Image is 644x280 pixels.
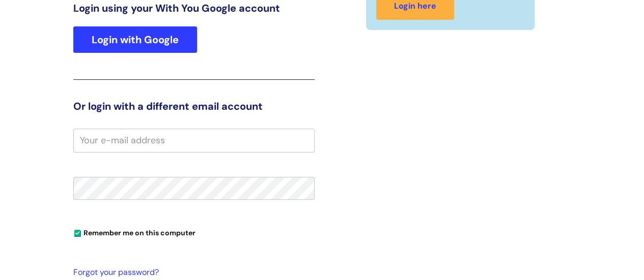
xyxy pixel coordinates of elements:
input: Remember me on this computer [74,230,81,237]
h3: Or login with a different email account [73,100,315,112]
h3: Login using your With You Google account [73,2,315,14]
label: Remember me on this computer [73,226,195,237]
a: Login with Google [73,26,197,53]
div: You can uncheck this option if you're logging in from a shared device [73,224,315,240]
input: Your e-mail address [73,129,315,152]
a: Forgot your password? [73,265,310,280]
